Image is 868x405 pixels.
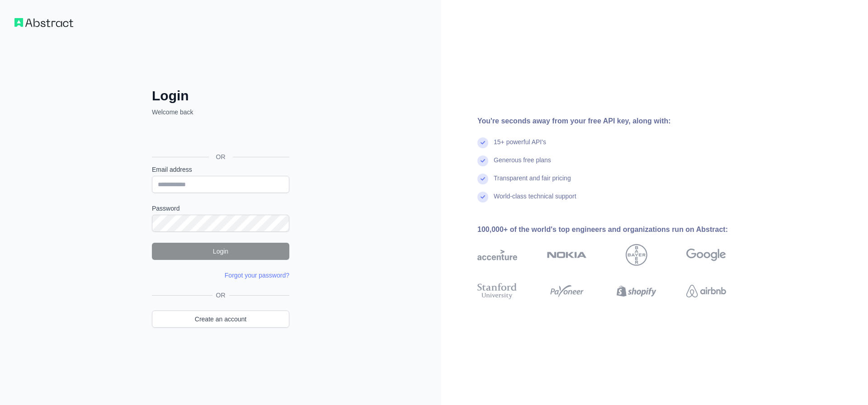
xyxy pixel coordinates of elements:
[617,281,656,301] img: shopify
[547,281,587,301] img: payoneer
[477,116,755,127] div: You're seconds away from your free API key, along with:
[225,272,289,279] a: Forgot your password?
[494,137,546,155] div: 15+ powerful API's
[477,155,488,166] img: check mark
[152,311,289,328] a: Create an account
[686,244,726,266] img: google
[14,18,73,27] img: Workflow
[547,244,587,266] img: nokia
[494,174,571,192] div: Transparent and fair pricing
[494,155,551,174] div: Generous free plans
[152,243,289,260] button: Login
[152,127,288,146] div: Sign in with Google. Opens in new tab
[477,192,488,202] img: check mark
[477,281,517,301] img: stanford university
[686,281,726,301] img: airbnb
[494,192,576,210] div: World-class technical support
[477,174,488,184] img: check mark
[147,127,292,146] iframe: Sign in with Google Button
[152,165,289,174] label: Email address
[152,204,289,213] label: Password
[626,244,647,266] img: bayer
[209,152,233,161] span: OR
[477,224,755,235] div: 100,000+ of the world's top engineers and organizations run on Abstract:
[477,137,488,148] img: check mark
[152,88,289,104] h2: Login
[212,291,229,300] span: OR
[477,244,517,266] img: accenture
[152,108,289,117] p: Welcome back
